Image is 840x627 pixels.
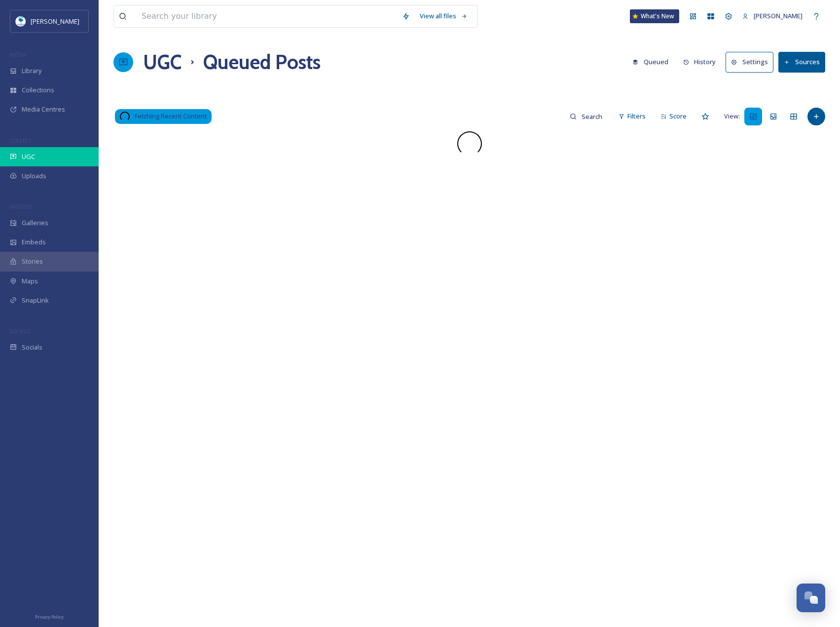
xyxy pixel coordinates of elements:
span: Privacy Policy [35,614,64,620]
a: View all files [415,6,473,26]
a: Queued [627,52,678,72]
span: Score [669,112,687,121]
span: Uploads [22,171,46,181]
span: Socials [22,343,42,352]
img: download.jpeg [16,16,26,26]
span: WIDGETS [10,203,33,210]
a: UGC [143,47,182,77]
span: SOCIALS [10,327,30,335]
a: Privacy Policy [35,610,64,622]
a: History [678,52,726,72]
span: Stories [22,257,43,266]
button: History [678,52,721,72]
span: View: [724,112,740,121]
span: MEDIA [10,51,27,58]
button: Settings [726,52,773,72]
span: [PERSON_NAME] [754,11,803,20]
span: UGC [22,152,35,161]
span: COLLECT [10,137,31,144]
a: [PERSON_NAME] [737,6,807,26]
button: Sources [778,52,825,72]
span: [PERSON_NAME] [31,17,79,26]
button: Open Chat [797,584,825,612]
span: SnapLink [22,296,49,305]
a: Settings [726,52,778,72]
h1: Queued Posts [203,47,321,77]
span: Collections [22,85,54,95]
span: Embeds [22,237,46,247]
span: Library [22,66,41,76]
button: Queued [627,52,673,72]
input: Search your library [137,5,397,27]
input: Search [577,107,609,126]
a: What's New [630,9,679,23]
span: Galleries [22,218,48,228]
span: Maps [22,276,38,286]
span: Media Centres [22,105,65,114]
span: Fetching Recent Content [135,112,207,121]
span: Filters [627,112,646,121]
